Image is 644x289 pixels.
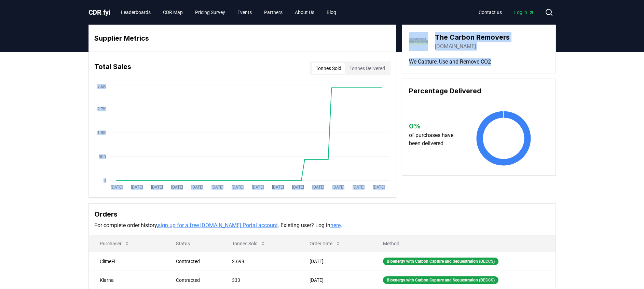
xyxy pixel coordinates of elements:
a: CDR.fyi [88,8,110,17]
tspan: [DATE] [131,185,142,190]
div: Contracted [176,258,216,265]
p: For complete order history, . Existing user? Log in . [94,221,550,230]
a: Contact us [473,6,507,18]
tspan: [DATE] [352,185,364,190]
tspan: [DATE] [272,185,284,190]
td: ClimeFi [89,252,165,271]
a: [DOMAIN_NAME] [435,42,476,51]
h3: 0 % [409,121,460,131]
a: Log in [509,6,539,18]
h3: Supplier Metrics [94,33,390,43]
button: Tonnes Sold [227,237,271,250]
tspan: 0 [104,178,106,183]
nav: Main [473,6,539,18]
tspan: [DATE] [171,185,183,190]
h3: Orders [94,209,550,219]
tspan: [DATE] [191,185,203,190]
a: Leaderboards [115,6,156,18]
p: Status [170,240,216,247]
tspan: 2.7K [97,107,106,111]
h3: Total Sales [94,61,131,75]
h3: The Carbon Removers [435,32,510,42]
span: . [101,8,103,16]
tspan: 1.8K [97,130,106,135]
div: Bioenergy with Carbon Capture and Sequestration (BECCS) [383,258,498,265]
a: here [330,222,341,229]
div: Contracted [176,277,216,284]
td: 2.699 [221,252,299,271]
div: Bioenergy with Carbon Capture and Sequestration (BECCS) [383,276,498,284]
nav: Main [115,6,342,18]
span: CDR fyi [88,8,110,16]
tspan: 900 [99,154,106,159]
tspan: [DATE] [151,185,163,190]
a: Blog [321,6,342,18]
button: Tonnes Sold [312,63,345,74]
button: Purchaser [94,237,135,250]
tspan: [DATE] [211,185,223,190]
a: Pricing Survey [190,6,231,18]
img: The Carbon Removers-logo [409,32,428,51]
tspan: [DATE] [312,185,324,190]
a: sign up for a free [DOMAIN_NAME] Portal account [158,222,278,229]
tspan: [DATE] [332,185,344,190]
tspan: [DATE] [292,185,304,190]
td: [DATE] [299,252,372,271]
tspan: [DATE] [251,185,263,190]
h3: Percentage Delivered [409,86,549,96]
tspan: [DATE] [231,185,243,190]
button: Tonnes Delivered [345,63,389,74]
span: Log in [514,9,534,16]
p: Method [378,240,550,247]
a: Partners [259,6,288,18]
tspan: 3.6K [97,84,106,89]
button: Order Date [304,237,346,250]
a: CDR Map [157,6,188,18]
tspan: [DATE] [110,185,122,190]
a: About Us [289,6,320,18]
tspan: [DATE] [372,185,384,190]
p: of purchases have been delivered [409,131,460,148]
p: We Capture, Use and Remove CO2 [409,58,549,66]
a: Events [232,6,257,18]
